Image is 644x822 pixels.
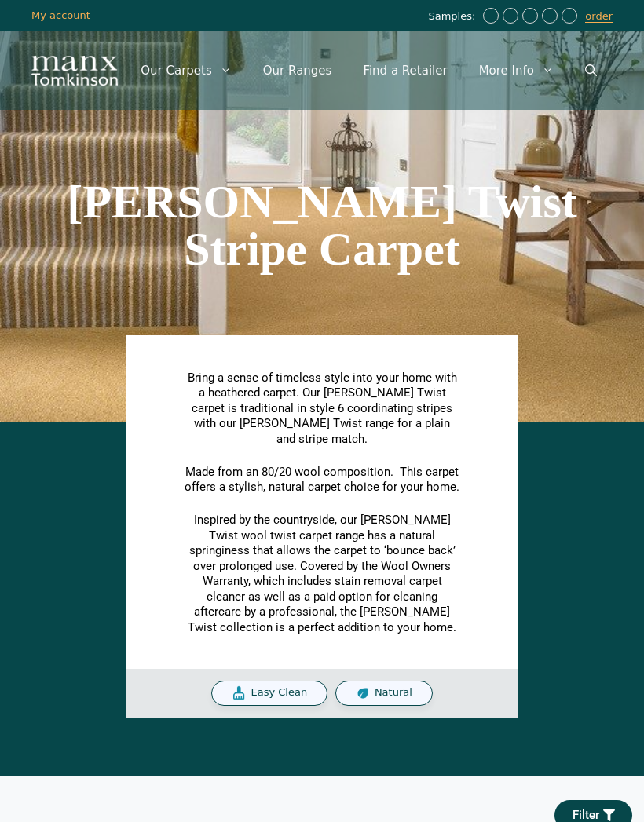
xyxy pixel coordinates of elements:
[31,9,90,21] a: My account
[247,47,348,94] a: Our Ranges
[347,47,463,94] a: Find a Retailer
[8,178,636,272] h1: [PERSON_NAME] Twist Stripe Carpet
[31,56,118,86] img: Manx Tomkinson
[125,47,247,94] a: Our Carpets
[185,371,459,448] p: Bring a sense of timeless style into your home with a heathered carpet. Our [PERSON_NAME] Twist c...
[185,513,459,635] p: Inspired by the countryside, our [PERSON_NAME] Twist wool twist carpet range has a natural spring...
[463,47,569,94] a: More Info
[569,47,613,94] a: Open Search Bar
[251,686,307,700] span: Easy Clean
[428,10,479,24] span: Samples:
[585,10,613,23] a: order
[185,465,459,495] p: Made from an 80/20 wool composition. This carpet offers a stylish, natural carpet choice for your...
[573,809,599,821] span: Filter
[375,686,412,700] span: Natural
[125,47,613,94] nav: Primary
